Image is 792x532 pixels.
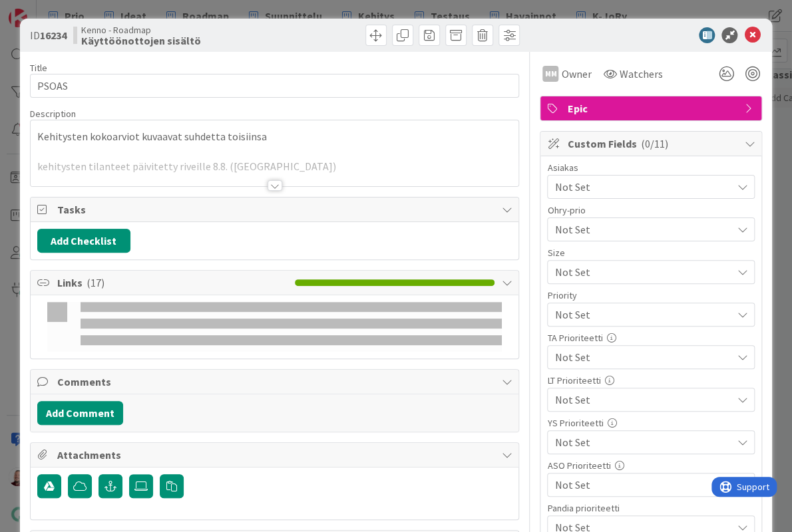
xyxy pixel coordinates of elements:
span: Comments [57,374,495,390]
span: Links [57,275,289,291]
input: type card name here... [30,74,520,98]
span: Custom Fields [567,136,737,152]
span: Not Set [554,475,725,494]
div: ASO Prioriteetti [547,461,755,470]
span: Not Set [554,390,725,409]
b: 16234 [40,29,67,42]
div: TA Prioriteetti [547,333,755,342]
span: Not Set [554,179,731,195]
p: Kehitysten kokoarviot kuvaavat suhdetta toisiinsa [37,129,512,144]
span: Not Set [554,433,725,452]
span: Not Set [554,263,725,281]
span: Attachments [57,447,495,463]
span: Not Set [554,220,725,239]
div: Priority [547,291,755,300]
span: ID [30,27,67,43]
div: Asiakas [547,163,755,172]
span: Support [25,2,58,18]
div: YS Prioriteetti [547,418,755,428]
button: Add Checklist [37,229,130,253]
button: Add Comment [37,401,123,425]
span: Not Set [554,305,725,324]
div: Size [547,248,755,257]
b: Käyttöönottojen sisältö [81,35,201,46]
label: Title [30,62,47,74]
div: LT Prioriteetti [547,376,755,385]
div: MM [542,66,558,82]
span: Owner [561,66,591,82]
span: Kenno - Roadmap [81,25,201,35]
span: Tasks [57,201,495,217]
span: ( 17 ) [87,276,104,289]
span: Description [30,108,76,120]
span: Epic [567,100,737,116]
div: Ohry-prio [547,205,755,215]
span: Not Set [554,348,725,366]
span: ( 0/11 ) [640,137,668,150]
span: Watchers [619,66,662,82]
div: Pandia prioriteetti [547,503,755,513]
